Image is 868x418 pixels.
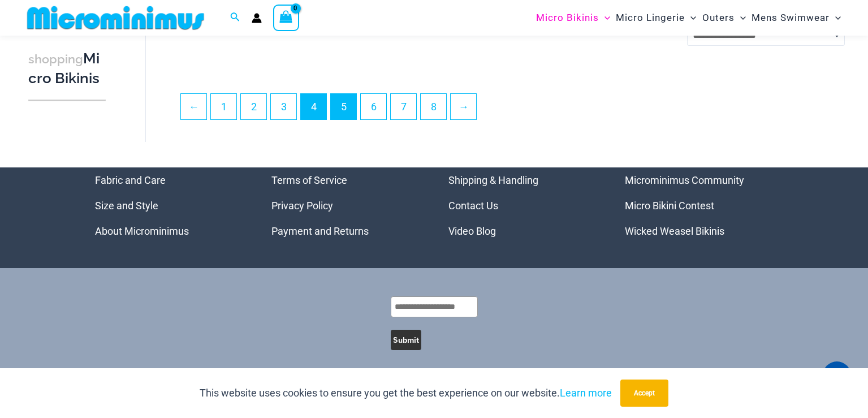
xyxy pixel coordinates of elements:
[448,200,498,212] a: Contact Us
[620,380,668,407] button: Accept
[625,200,714,212] a: Micro Bikini Contest
[28,52,83,66] span: shopping
[180,93,845,126] nav: Product Pagination
[95,167,244,244] aside: Footer Widget 1
[599,3,610,32] span: Menu Toggle
[451,94,476,119] a: →
[361,94,386,119] a: Page 6
[752,3,830,32] span: Mens Swimwear
[625,167,774,244] nav: Menu
[616,3,685,32] span: Micro Lingerie
[252,13,262,23] a: Account icon link
[95,174,166,186] a: Fabric and Care
[200,385,612,402] p: This website uses cookies to ensure you get the best experience on our website.
[331,94,356,119] a: Page 5
[613,3,699,32] a: Micro LingerieMenu ToggleMenu Toggle
[533,3,613,32] a: Micro BikinisMenu ToggleMenu Toggle
[532,2,845,34] nav: Site Navigation
[448,167,597,244] aside: Footer Widget 3
[536,3,599,32] span: Micro Bikinis
[448,167,597,244] nav: Menu
[391,94,416,119] a: Page 7
[830,3,841,32] span: Menu Toggle
[230,11,240,25] a: Search icon link
[625,225,724,237] a: Wicked Weasel Bikinis
[749,3,844,32] a: Mens SwimwearMenu ToggleMenu Toggle
[95,225,189,237] a: About Microminimus
[28,49,106,88] h3: Micro Bikinis
[271,200,333,212] a: Privacy Policy
[23,5,209,31] img: MM SHOP LOGO FLAT
[702,3,735,32] span: Outers
[301,94,326,119] span: Page 4
[95,200,158,212] a: Size and Style
[699,3,749,32] a: OutersMenu ToggleMenu Toggle
[625,167,774,244] aside: Footer Widget 4
[271,167,420,244] nav: Menu
[448,225,496,237] a: Video Blog
[735,3,746,32] span: Menu Toggle
[181,94,206,119] a: ←
[95,167,244,244] nav: Menu
[448,174,538,186] a: Shipping & Handling
[391,330,421,350] button: Submit
[271,174,347,186] a: Terms of Service
[625,174,744,186] a: Microminimus Community
[211,94,236,119] a: Page 1
[271,225,369,237] a: Payment and Returns
[241,94,266,119] a: Page 2
[560,387,612,399] a: Learn more
[271,94,296,119] a: Page 3
[685,3,696,32] span: Menu Toggle
[421,94,446,119] a: Page 8
[271,167,420,244] aside: Footer Widget 2
[273,5,299,31] a: View Shopping Cart, empty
